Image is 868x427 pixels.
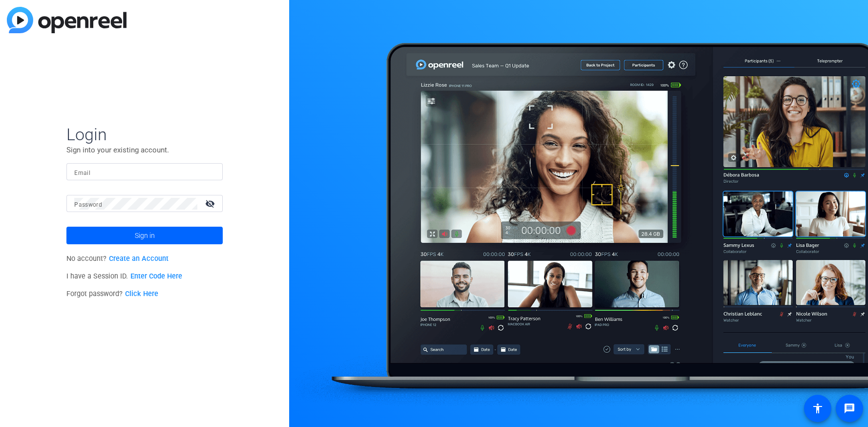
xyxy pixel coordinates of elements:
[135,223,155,248] span: Sign in
[109,255,169,263] a: Create an Account
[66,124,223,145] span: Login
[66,290,158,298] span: Forgot password?
[66,227,223,244] button: Sign in
[125,290,158,298] a: Click Here
[66,255,169,263] span: No account?
[7,7,127,33] img: blue-gradient.svg
[66,145,223,155] p: Sign into your existing account.
[74,201,102,208] mat-label: Password
[199,196,223,211] mat-icon: visibility_off
[812,403,824,414] mat-icon: accessibility
[74,170,90,176] mat-label: Email
[844,403,855,414] mat-icon: message
[130,272,182,280] a: Enter Code Here
[66,272,182,280] span: I have a Session ID.
[74,166,215,178] input: Enter Email Address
